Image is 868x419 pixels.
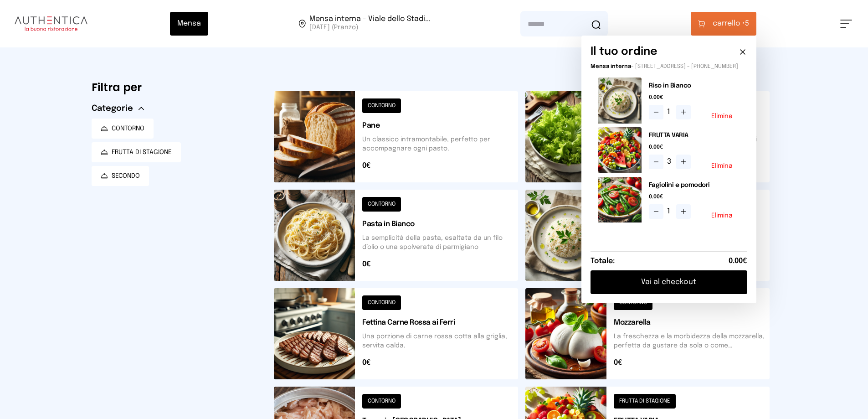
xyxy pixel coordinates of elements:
button: SECONDO [92,166,149,186]
h6: Totale: [591,256,615,267]
span: Mensa interna [591,64,631,69]
span: Viale dello Stadio, 77, 05100 Terni TR, Italia [309,16,431,32]
h6: Il tuo ordine [591,45,657,59]
span: [DATE] (Pranzo) [309,23,431,32]
span: 0.00€ [649,94,740,101]
button: Elimina [711,113,733,119]
span: 0.00€ [649,193,740,201]
h6: Filtra per [92,80,259,95]
h2: Fagiolini e pomodori [649,181,740,190]
button: Elimina [711,163,733,169]
span: 1 [667,107,673,118]
p: - [STREET_ADDRESS] - [PHONE_NUMBER] [591,63,747,70]
img: media [598,177,642,223]
span: 3 [667,156,673,167]
img: media [598,78,642,124]
h2: Riso in Bianco [649,81,740,90]
button: CONTORNO [92,119,154,139]
span: 0.00€ [729,256,747,267]
span: CONTORNO [112,124,144,133]
h2: FRUTTA VARIA [649,131,740,140]
span: Categorie [92,102,133,115]
button: Mensa [170,12,208,36]
span: carrello • [713,18,745,29]
span: 5 [713,18,749,29]
button: Elimina [711,212,733,219]
button: FRUTTA DI STAGIONE [92,142,181,162]
span: 0.00€ [649,144,740,151]
img: logo.8f33a47.png [15,16,87,31]
span: SECONDO [112,171,140,181]
img: media [598,127,642,173]
span: FRUTTA DI STAGIONE [112,148,172,157]
button: Vai al checkout [591,270,747,294]
span: 1 [667,206,673,217]
button: carrello •5 [691,12,756,36]
button: Categorie [92,102,144,115]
